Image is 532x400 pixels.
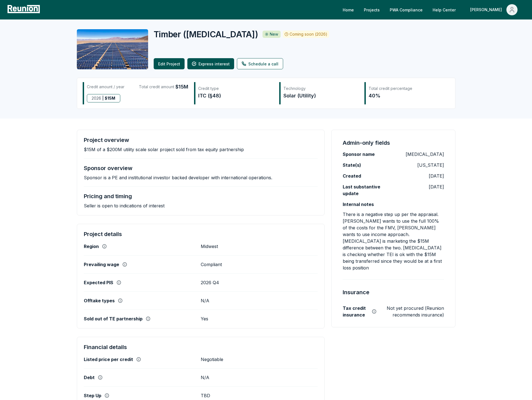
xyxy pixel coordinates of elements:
div: 40% [369,92,444,100]
p: Not yet procured (Reunion recommends insurance) [383,305,444,318]
a: Edit Project [154,58,185,69]
p: Midwest [201,244,218,249]
label: Sponsor name [343,151,375,158]
p: Sponsor is a PE and institutional investor backed developer with international operations. [84,175,272,180]
div: Technology [283,86,359,91]
p: There is a negative step up per the appraisal. [PERSON_NAME] wants to use the full 100% of the co... [343,211,444,271]
div: ITC (§48) [198,92,273,100]
p: [DATE] [429,183,444,190]
div: Solar (Utility) [283,92,359,100]
label: Region [84,244,99,249]
span: 2026 [92,94,101,102]
a: Home [338,4,358,15]
div: Total credit percentage [369,86,444,91]
div: [PERSON_NAME] [470,4,504,15]
h4: Project overview [84,137,129,143]
label: Last substantive update [343,183,393,197]
label: Offtake types [84,298,115,303]
div: Credit type [198,86,273,91]
p: New [270,31,278,37]
p: TBD [201,393,210,398]
nav: Main [338,4,526,15]
p: Coming soon (2026) [290,31,327,37]
label: Created [343,173,361,179]
a: Projects [359,4,384,15]
button: [PERSON_NAME] [466,4,522,15]
p: [DATE] [429,173,444,179]
h4: Project details [84,231,318,237]
h2: Timber [154,29,258,39]
label: Sold out of TE partnership [84,316,143,322]
span: ( [MEDICAL_DATA] ) [183,29,258,39]
h4: Financial details [84,344,318,350]
h4: Admin-only fields [343,139,390,147]
p: $15M of a $200M utility scale solar project sold from tax equity partnership [84,147,244,152]
label: Step Up [84,393,101,398]
label: Debt [84,375,95,380]
p: N/A [201,375,209,380]
label: Internal notes [343,201,374,208]
label: Prevailing wage [84,262,119,267]
span: | [102,94,104,102]
p: Yes [201,316,208,322]
h4: Sponsor overview [84,165,133,171]
span: $ 15M [105,94,115,102]
label: Expected PIS [84,280,113,285]
h4: Insurance [343,288,369,296]
p: Compliant [201,262,222,267]
h4: Pricing and timing [84,193,132,200]
div: Credit amount / year [87,83,124,91]
p: N/A [201,298,209,303]
label: State(s) [343,162,361,168]
button: Express interest [187,58,234,69]
p: Seller is open to indications of interest [84,203,165,208]
p: [MEDICAL_DATA] [406,151,444,158]
p: [US_STATE] [417,162,444,168]
span: $15M [175,83,188,91]
div: Total credit amount [139,83,188,91]
label: Tax credit insurance [343,305,369,318]
p: Negotiable [201,357,223,362]
a: Help Center [428,4,460,15]
label: Listed price per credit [84,357,133,362]
img: Timber [77,29,148,69]
p: 2026 Q4 [201,280,219,285]
a: PWA Compliance [385,4,427,15]
a: Schedule a call [237,58,283,69]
